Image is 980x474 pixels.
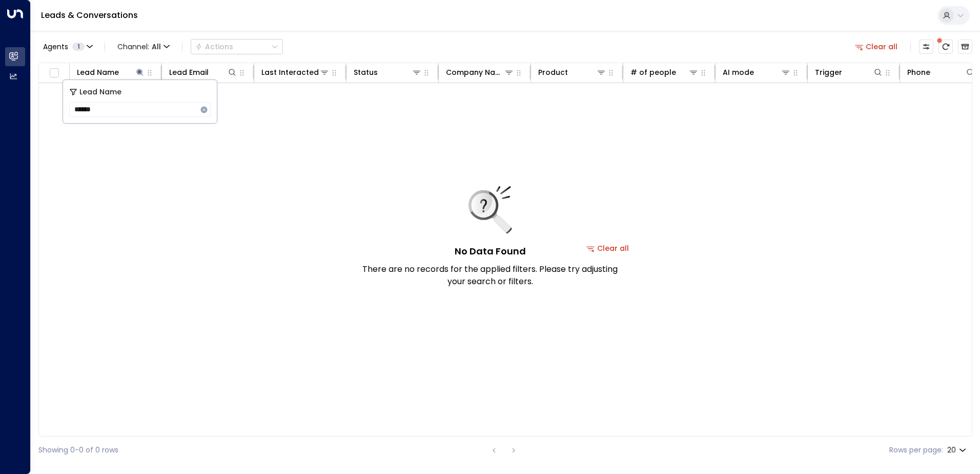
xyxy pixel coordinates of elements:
span: Toggle select all [48,67,60,80]
span: 1 [72,43,85,51]
span: There are new threads available. Refresh the grid to view the latest updates. [938,39,953,54]
button: Clear all [851,39,902,54]
p: There are no records for the applied filters. Please try adjusting your search or filters. [362,263,618,288]
div: 20 [947,443,968,458]
div: Status [354,66,422,78]
button: Channel:All [113,39,174,54]
a: Leads & Conversations [41,9,138,21]
span: Channel: [113,39,174,54]
div: Showing 0-0 of 0 rows [38,445,118,456]
div: Phone [907,66,975,78]
div: Phone [907,66,930,78]
button: Customize [919,39,933,54]
div: Lead Name [77,66,119,78]
h5: No Data Found [455,244,526,258]
div: Last Interacted [261,66,330,78]
nav: pagination navigation [487,444,520,457]
div: AI mode [723,66,754,78]
div: Company Name [446,66,514,78]
button: Agents1 [38,39,96,54]
div: Status [354,66,378,78]
div: Product [538,66,568,78]
div: Trigger [815,66,883,78]
label: Rows per page: [889,445,943,456]
div: Lead Name [77,66,145,78]
button: Archived Leads [958,39,972,54]
span: All [152,43,161,51]
div: Last Interacted [261,66,319,78]
span: Lead Name [79,86,121,98]
div: # of people [630,66,699,78]
div: # of people [630,66,676,78]
span: Agents [43,43,68,50]
div: Lead Email [169,66,209,78]
div: Company Name [446,66,504,78]
div: Lead Email [169,66,237,78]
button: Actions [191,39,283,54]
div: AI mode [723,66,791,78]
div: Button group with a nested menu [191,39,283,54]
div: Trigger [815,66,842,78]
div: Actions [195,42,233,51]
div: Product [538,66,606,78]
